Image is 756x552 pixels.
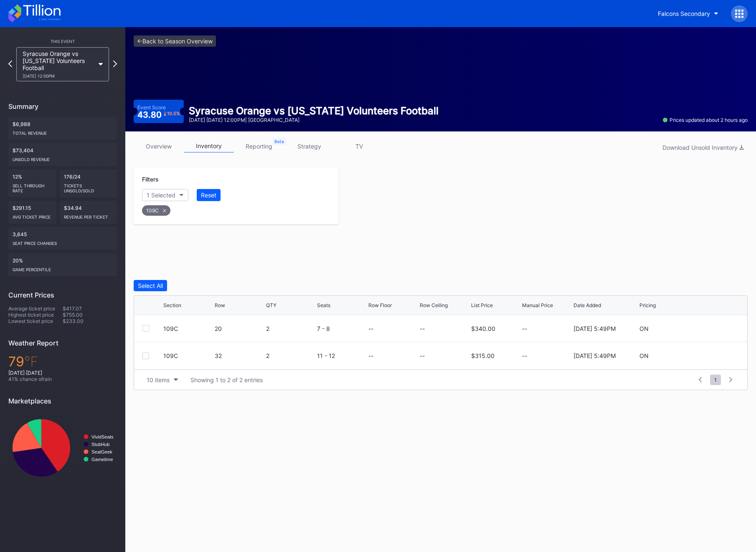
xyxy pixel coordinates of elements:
[23,73,94,78] div: [DATE] 12:00PM
[234,140,284,153] a: reporting
[184,140,234,153] a: inventory
[64,211,113,219] div: Revenue per ticket
[8,227,117,250] div: 3,645
[13,237,113,246] div: seat price changes
[24,353,38,370] span: ℉
[471,325,495,332] div: $340.00
[658,10,710,17] div: Falcons Secondary
[8,353,117,370] div: 79
[8,376,117,382] div: 41 % chance of rain
[471,302,493,308] div: List Price
[91,442,110,447] text: StubHub
[134,35,216,47] a: <-Back to Season Overview
[522,325,571,332] div: --
[8,253,117,276] div: 20%
[317,352,366,359] div: 11 - 12
[317,302,330,308] div: Seats
[91,449,112,454] text: SeatGeek
[522,302,553,308] div: Manual Price
[13,264,113,272] div: Game percentile
[284,140,334,153] a: strategy
[639,325,649,332] div: ON
[189,105,439,117] div: Syracuse Orange vs [US_STATE] Volunteers Football
[8,411,117,484] svg: Chart title
[573,302,601,308] div: Date Added
[134,280,167,291] button: Select All
[91,457,113,462] text: Gametime
[266,352,315,359] div: 2
[334,140,384,153] a: TV
[710,375,721,385] span: 1
[60,169,117,197] div: 176/24
[167,111,180,116] div: 10.5 %
[368,352,373,359] div: --
[13,127,113,136] div: Total Revenue
[368,302,392,308] div: Row Floor
[471,352,495,359] div: $315.00
[215,325,264,332] div: 20
[63,305,117,312] div: $417.07
[8,312,63,318] div: Highest ticket price
[137,111,180,119] div: 43.80
[215,352,264,359] div: 32
[13,211,52,219] div: Avg ticket price
[215,302,225,308] div: Row
[137,104,166,111] div: Event Score
[420,325,425,332] div: --
[8,397,117,405] div: Marketplaces
[573,325,616,332] div: [DATE] 5:49PM
[64,180,113,193] div: Tickets Unsold/Sold
[8,305,63,312] div: Average ticket price
[8,201,56,224] div: $291.15
[13,180,52,193] div: Sell Through Rate
[197,189,221,201] button: Reset
[639,352,649,359] div: ON
[23,50,94,78] div: Syracuse Orange vs [US_STATE] Volunteers Football
[658,142,748,153] button: Download Unsold Inventory
[266,302,277,308] div: QTY
[91,434,114,439] text: VividSeats
[163,302,181,308] div: Section
[134,140,184,153] a: overview
[142,176,330,183] div: Filters
[8,143,117,166] div: $73,404
[8,169,56,197] div: 12%
[147,376,170,383] div: 10 items
[662,144,743,151] div: Download Unsold Inventory
[8,291,117,299] div: Current Prices
[8,39,117,44] div: This Event
[639,302,656,308] div: Pricing
[163,325,213,332] div: 109C
[663,117,748,123] div: Prices updated about 2 hours ago
[317,325,366,332] div: 7 - 8
[147,192,175,199] div: 1 Selected
[8,102,117,111] div: Summary
[8,370,117,376] div: [DATE] [DATE]
[8,117,117,140] div: $6,988
[190,376,263,383] div: Showing 1 to 2 of 2 entries
[163,352,213,359] div: 109C
[13,154,113,162] div: Unsold Revenue
[63,312,117,318] div: $755.00
[142,189,188,201] button: 1 Selected
[368,325,373,332] div: --
[8,339,117,347] div: Weather Report
[573,352,616,359] div: [DATE] 5:49PM
[201,192,216,199] div: Reset
[8,318,63,324] div: Lowest ticket price
[142,374,182,386] button: 10 items
[138,282,163,289] div: Select All
[142,205,170,216] div: 109C
[420,302,448,308] div: Row Ceiling
[60,201,117,224] div: $34.94
[189,117,439,123] div: [DATE] [DATE] 12:00PM | [GEOGRAPHIC_DATA]
[522,352,571,359] div: --
[652,6,725,21] button: Falcons Secondary
[63,318,117,324] div: $233.00
[420,352,425,359] div: --
[266,325,315,332] div: 2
